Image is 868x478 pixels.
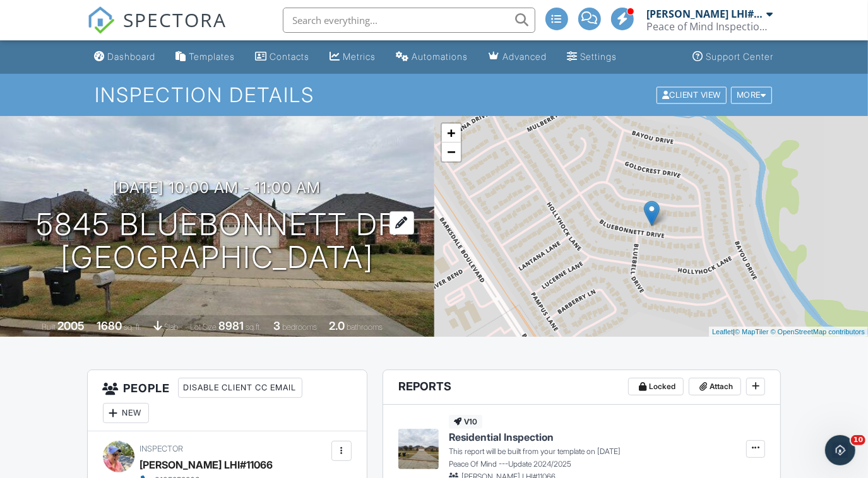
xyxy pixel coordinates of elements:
[771,328,865,335] a: © OpenStreetMap contributors
[95,84,773,106] h1: Inspection Details
[87,17,227,44] a: SPECTORA
[140,444,184,453] span: Inspector
[688,45,779,69] a: Support Center
[735,328,769,335] a: © MapTiler
[189,51,235,62] div: Templates
[282,322,317,332] span: bedrooms
[164,322,178,332] span: slab
[57,319,85,332] div: 2005
[87,6,115,34] img: The Best Home Inspection Software - Spectora
[140,455,273,474] div: [PERSON_NAME] LHI#11066
[347,322,383,332] span: bathrooms
[42,322,56,332] span: Built
[655,90,730,99] a: Client View
[709,327,868,337] div: |
[190,322,217,332] span: Lot Size
[246,322,261,332] span: sq.ft.
[90,45,161,69] a: Dashboard
[484,45,552,69] a: Advanced
[343,51,376,62] div: Metrics
[124,322,141,332] span: sq. ft.
[391,45,473,69] a: Automations (Advanced)
[851,435,865,445] span: 10
[108,51,156,62] div: Dashboard
[731,86,772,103] div: More
[442,124,461,143] a: Zoom in
[657,86,727,103] div: Client View
[706,51,774,62] div: Support Center
[270,51,310,62] div: Contacts
[171,45,241,69] a: Templates
[329,319,345,332] div: 2.0
[103,403,149,423] div: New
[88,370,367,431] h3: People
[442,143,461,161] a: Zoom out
[113,179,321,196] h3: [DATE] 10:00 am - 11:00 am
[218,319,244,332] div: 8981
[503,51,547,62] div: Advanced
[273,319,280,332] div: 3
[581,51,617,62] div: Settings
[647,20,773,33] div: Peace of Mind Inspection Service, LLC
[412,51,468,62] div: Automations
[36,208,398,275] h1: 5845 Bluebonnett Dr [GEOGRAPHIC_DATA]
[825,435,855,465] iframe: Intercom live chat
[178,378,302,398] div: Disable Client CC Email
[562,45,622,69] a: Settings
[97,319,122,332] div: 1680
[647,8,764,20] div: [PERSON_NAME] LHI#11066
[251,45,315,69] a: Contacts
[124,6,227,33] span: SPECTORA
[283,8,535,33] input: Search everything...
[325,45,381,69] a: Metrics
[712,328,733,335] a: Leaflet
